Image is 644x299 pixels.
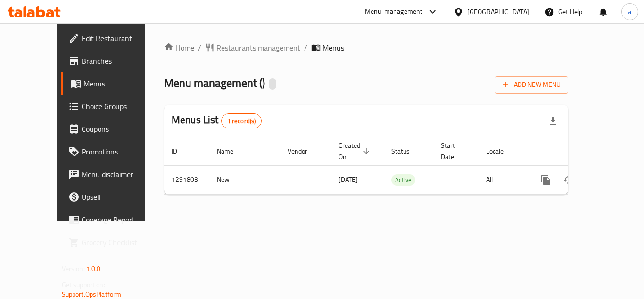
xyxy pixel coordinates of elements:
[164,165,209,194] td: 1291803
[205,42,300,53] a: Restaurants management
[216,42,300,53] span: Restaurants management
[495,76,568,94] button: Add New Menu
[61,231,165,254] a: Grocery Checklist
[557,169,580,191] button: Change Status
[172,145,190,157] span: ID
[304,42,307,53] li: /
[467,7,529,17] div: [GEOGRAPHIC_DATA]
[61,140,165,163] a: Promotions
[535,169,557,191] button: more
[503,79,561,91] span: Add New Menu
[61,118,165,140] a: Coupons
[339,173,358,186] span: [DATE]
[339,140,372,162] span: Created On
[628,7,631,17] span: a
[82,146,157,157] span: Promotions
[82,237,157,248] span: Grocery Checklist
[365,6,423,17] div: Menu-management
[433,165,479,194] td: -
[83,78,157,89] span: Menus
[82,191,157,203] span: Upsell
[217,145,246,157] span: Name
[222,117,262,126] span: 1 record(s)
[62,279,105,291] span: Get support on:
[221,113,262,128] div: Total records count
[172,113,262,128] h2: Menus List
[198,42,201,53] li: /
[61,163,165,186] a: Menu disclaimer
[164,137,633,195] table: enhanced table
[479,165,527,194] td: All
[164,72,265,94] span: Menu management ( )
[82,214,157,225] span: Coverage Report
[441,140,467,162] span: Start Date
[86,263,101,275] span: 1.0.0
[82,55,157,67] span: Branches
[486,145,516,157] span: Locale
[164,42,568,53] nav: breadcrumb
[82,101,157,112] span: Choice Groups
[82,123,157,135] span: Coupons
[61,72,165,95] a: Menus
[542,110,564,132] div: Export file
[209,165,280,194] td: New
[61,27,165,50] a: Edit Restaurant
[391,174,415,186] div: Active
[288,145,320,157] span: Vendor
[391,145,422,157] span: Status
[322,42,344,53] span: Menus
[82,33,157,44] span: Edit Restaurant
[62,263,85,275] span: Version:
[391,175,415,186] span: Active
[527,137,633,166] th: Actions
[164,42,194,53] a: Home
[61,95,165,118] a: Choice Groups
[61,186,165,208] a: Upsell
[61,50,165,72] a: Branches
[82,169,157,180] span: Menu disclaimer
[61,208,165,231] a: Coverage Report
